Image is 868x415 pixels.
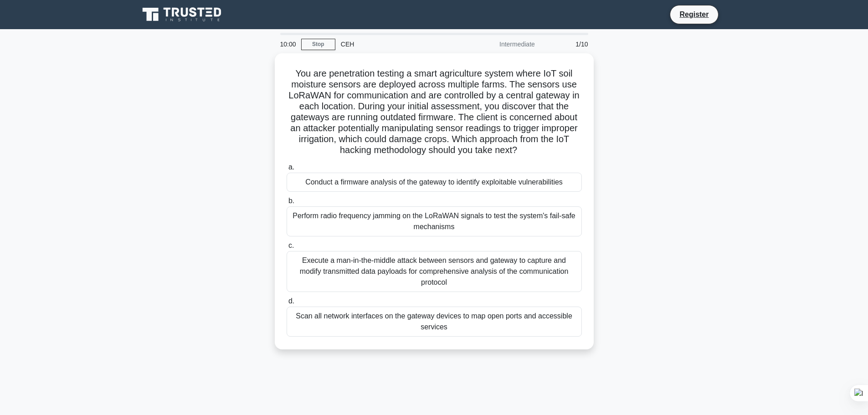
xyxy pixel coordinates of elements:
[286,68,583,156] h5: You are penetration testing a smart agriculture system where IoT soil moisture sensors are deploy...
[301,39,335,50] a: Stop
[287,173,582,192] div: Conduct a firmware analysis of the gateway to identify exploitable vulnerabilities
[287,307,582,337] div: Scan all network interfaces on the gateway devices to map open ports and accessible services
[461,35,540,53] div: Intermediate
[288,297,294,305] span: d.
[275,35,301,53] div: 10:00
[287,251,582,292] div: Execute a man-in-the-middle attack between sensors and gateway to capture and modify transmitted ...
[288,241,294,249] span: c.
[674,9,714,20] a: Register
[288,197,294,205] span: b.
[335,35,461,53] div: CEH
[540,35,594,53] div: 1/10
[288,163,294,171] span: a.
[287,206,582,236] div: Perform radio frequency jamming on the LoRaWAN signals to test the system's fail-safe mechanisms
